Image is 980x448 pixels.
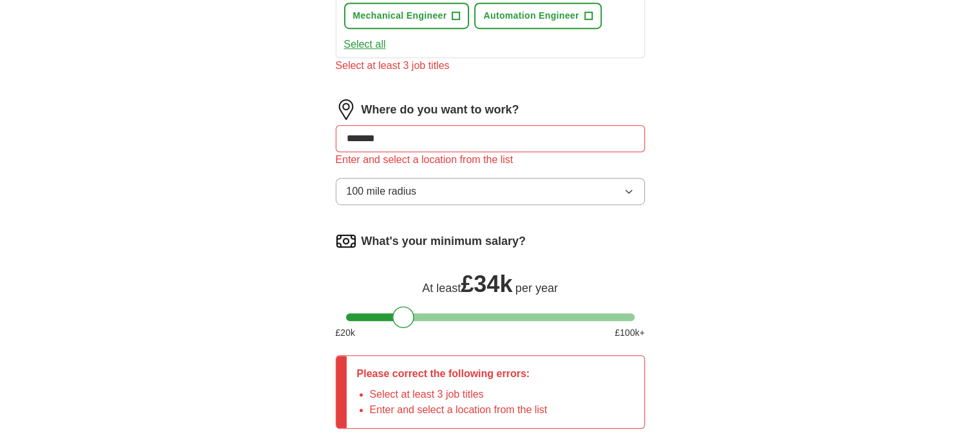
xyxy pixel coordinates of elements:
[361,233,526,250] label: What's your minimum salary?
[344,3,470,29] button: Mechanical Engineer
[515,282,558,295] span: per year
[361,101,519,119] label: Where do you want to work?
[483,9,579,23] span: Automation Engineer
[336,99,356,120] img: location.png
[336,326,355,340] span: £ 20 k
[370,402,548,418] li: Enter and select a location from the list
[357,366,548,382] p: Please correct the following errors:
[347,184,417,199] span: 100 mile radius
[370,387,548,402] li: Select at least 3 job titles
[461,271,512,297] span: £ 34k
[336,178,645,205] button: 100 mile radius
[422,282,461,295] span: At least
[336,152,645,168] div: Enter and select a location from the list
[336,231,356,251] img: salary.png
[353,9,447,23] span: Mechanical Engineer
[336,58,645,73] div: Select at least 3 job titles
[474,3,601,29] button: Automation Engineer
[344,37,386,52] button: Select all
[615,326,644,340] span: £ 100 k+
